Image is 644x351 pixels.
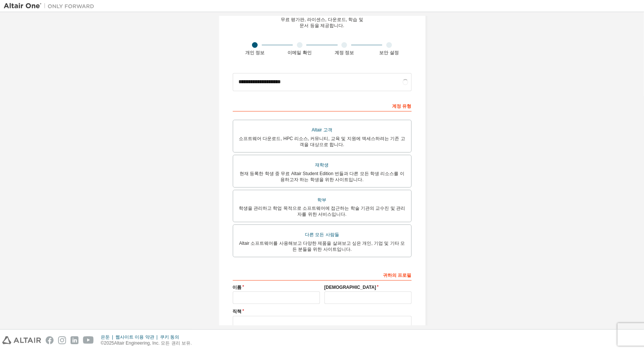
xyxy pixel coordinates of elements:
font: 이름 [233,285,242,290]
font: 다른 모든 사람들 [305,232,339,237]
font: 귀하의 프로필 [383,273,411,278]
img: youtube.svg [83,336,94,344]
font: 개인 정보 [245,50,264,55]
font: 쿠키 동의 [160,334,179,340]
font: 보안 설정 [380,50,399,55]
font: 소프트웨어 다운로드, HPC 리소스, 커뮤니티, 교육 및 지원에 액세스하려는 기존 고객을 대상으로 합니다. [239,136,405,147]
font: 학부 [318,197,327,203]
font: 현재 등록한 학생 중 무료 Altair Student Edition 번들과 다른 모든 학생 리소스를 이용하고자 하는 학생을 위한 사이트입니다. [240,171,404,182]
font: Altair 소프트웨어를 사용해보고 다양한 제품을 살펴보고 싶은 개인, 기업 및 기타 모든 분들을 위한 사이트입니다. [239,241,405,252]
font: © [101,340,104,346]
font: 재학생 [315,162,329,168]
font: 직책 [233,309,242,314]
img: altair_logo.svg [2,336,41,344]
font: 웹사이트 이용 약관 [115,334,154,340]
font: 은둔 [101,334,110,340]
img: facebook.svg [46,336,54,344]
font: [DEMOGRAPHIC_DATA] [324,285,377,290]
font: 학생을 관리하고 학업 목적으로 소프트웨어에 접근하는 학술 기관의 교수진 및 관리자를 위한 서비스입니다. [239,206,405,217]
font: 무료 평가판, 라이센스, 다운로드, 학습 및 [281,17,363,22]
font: 이메일 확인 [288,50,312,55]
font: 문서 등을 제공합니다. [300,23,344,28]
img: linkedin.svg [71,336,78,344]
font: Altair 고객 [312,127,332,133]
font: 계정 유형 [392,104,411,109]
font: 계정 정보 [335,50,354,55]
font: Altair Engineering, Inc. 모든 권리 보유. [114,340,192,346]
img: 알타이르 원 [4,2,98,10]
font: 2025 [104,340,114,346]
img: instagram.svg [58,336,66,344]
